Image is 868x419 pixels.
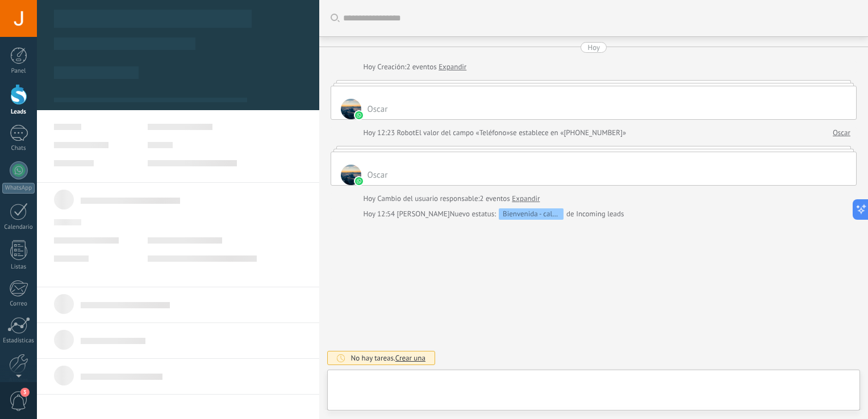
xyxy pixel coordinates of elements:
div: Hoy [587,42,600,53]
a: Expandir [439,61,466,73]
span: 2 eventos [479,193,510,204]
div: Cambio del usuario responsable: [363,193,540,204]
div: Calendario [2,224,35,231]
span: Nuevo estatus: [450,208,496,220]
div: Estadísticas [2,337,35,345]
div: de Incoming leads [450,208,624,220]
span: 3 [20,388,30,397]
div: Correo [2,300,35,308]
a: Oscar [833,127,850,139]
div: Bienvenida - calificar [499,208,564,220]
span: Oscar [341,99,361,119]
div: No hay tareas. [350,353,425,363]
div: Panel [2,68,35,75]
span: Oscar [341,165,361,185]
span: 2 eventos [406,61,436,73]
div: WhatsApp [2,183,35,194]
span: Robot [397,128,415,137]
div: Creación: [363,61,466,73]
img: waba.svg [355,177,363,185]
a: Expandir [512,193,540,204]
span: Oscar [367,104,387,115]
div: Chats [2,145,35,152]
div: Listas [2,263,35,271]
span: Oscar [367,170,387,181]
span: Johan Sanoni [397,209,449,219]
span: El valor del campo «Teléfono» [415,127,510,139]
div: Hoy [363,193,377,204]
div: Leads [2,108,35,116]
span: se establece en «[PHONE_NUMBER]» [510,127,627,139]
img: waba.svg [355,111,363,119]
div: Hoy 12:54 [363,208,397,220]
div: Hoy 12:23 [363,127,397,139]
span: Crear una [395,353,425,363]
div: Hoy [363,61,377,73]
